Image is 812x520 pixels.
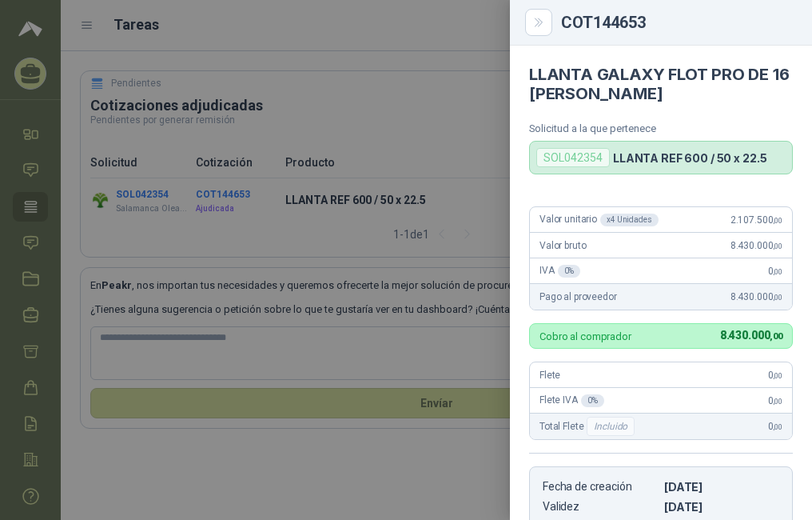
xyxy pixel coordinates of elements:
p: [DATE] [664,500,779,514]
span: 0 [768,421,782,432]
span: Flete [539,370,560,381]
span: Total Flete [539,417,638,436]
div: Incluido [587,417,635,436]
span: Pago al proveedor [539,291,617,302]
span: Valor bruto [539,240,586,251]
div: 0 % [581,394,604,407]
p: LLANTA REF 600 / 50 x 22.5 [613,151,766,165]
span: 0 [768,395,782,406]
p: Validez [543,500,658,514]
div: 0 % [558,265,581,278]
span: ,00 [773,397,782,406]
p: Fecha de creación [543,480,658,494]
div: SOL042354 [536,148,610,167]
span: ,00 [773,267,782,276]
span: IVA [539,265,580,278]
span: 0 [768,266,782,277]
p: Solicitud a la que pertenece [529,122,793,134]
span: ,00 [773,293,782,302]
p: [DATE] [664,480,779,494]
span: 8.430.000 [720,329,782,342]
span: 8.430.000 [730,291,782,302]
h4: LLANTA GALAXY FLOT PRO DE 16 [PERSON_NAME] [529,65,793,103]
span: ,00 [770,331,782,342]
span: ,00 [773,216,782,225]
button: Close [529,13,548,32]
div: COT144653 [561,14,793,30]
span: 2.107.500 [730,214,782,226]
div: x 4 Unidades [600,214,659,226]
span: ,00 [773,242,782,250]
span: 0 [768,370,782,381]
span: ,00 [773,422,782,431]
span: ,00 [773,371,782,380]
span: 8.430.000 [730,240,782,251]
span: Flete IVA [539,394,604,407]
p: Cobro al comprador [539,331,631,342]
span: Valor unitario [539,214,659,226]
